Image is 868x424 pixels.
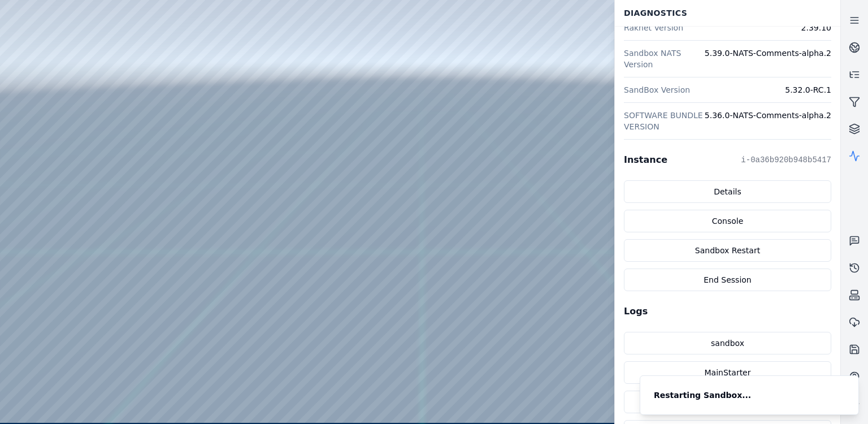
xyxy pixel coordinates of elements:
[705,110,831,132] dd: 5.36.0-NATS-Comments-alpha.2
[654,390,751,401] div: Restarting Sandbox...
[624,84,690,96] dt: SandBox Version
[705,47,831,70] dd: 5.39.0-NATS-Comments-alpha.2
[624,239,831,262] button: Sandbox Restart
[624,210,831,232] a: Console
[624,361,831,384] a: MainStarter
[785,84,831,96] dd: 5.32.0-RC.1
[624,110,705,132] dt: SOFTWARE BUNDLE VERSION
[624,332,831,354] a: sandbox
[624,391,831,413] a: instructor
[624,180,831,203] a: Details
[624,269,831,291] button: End Session
[741,154,831,166] pre: i-0a36b920b948b5417
[624,153,667,167] h2: Instance
[617,2,838,24] div: Diagnostics
[624,47,705,70] dt: Sandbox NATS Version
[624,22,683,33] dt: Raknet Version
[801,22,831,33] dd: 2.39.10
[624,305,831,318] h2: Logs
